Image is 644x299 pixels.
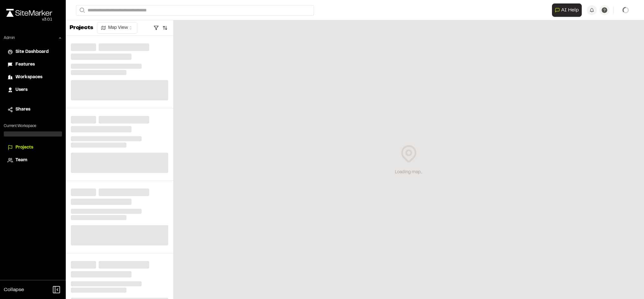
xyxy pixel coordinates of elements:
button: Open AI Assistant [552,3,582,17]
span: Team [15,157,27,164]
span: Shares [15,106,30,113]
p: Current Workspace [4,123,62,129]
span: Workspaces [15,74,42,81]
div: Open AI Assistant [552,3,584,17]
span: Features [15,61,35,68]
span: Site Dashboard [15,48,49,55]
div: Loading map... [395,169,422,176]
a: Shares [8,106,58,113]
span: Users [15,86,28,93]
img: rebrand.png [6,9,52,17]
a: Features [8,61,58,68]
a: Workspaces [8,74,58,81]
a: Projects [8,144,58,151]
button: Search [76,5,87,16]
span: Collapse [4,286,24,294]
p: Projects [70,24,93,32]
p: Admin [4,35,15,41]
span: AI Help [561,6,579,14]
a: Team [8,157,58,164]
span: Projects [15,144,33,151]
a: Site Dashboard [8,48,58,55]
div: Oh geez...please don't... [6,17,52,22]
a: Users [8,86,58,93]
